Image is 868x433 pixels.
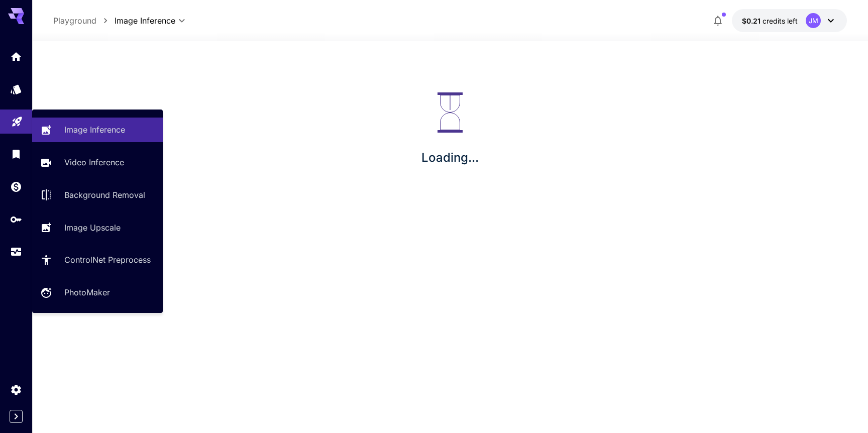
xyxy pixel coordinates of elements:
div: $0.2077 [742,16,798,26]
nav: breadcrumb [53,15,115,27]
p: PhotoMaker [64,286,110,298]
a: Image Inference [32,118,163,142]
span: credits left [763,17,798,25]
span: $0.21 [742,17,763,25]
div: Library [10,148,22,160]
button: $0.2077 [732,9,847,32]
div: Playground [11,112,23,125]
p: Playground [53,15,96,27]
span: Image Inference [115,15,175,27]
p: ControlNet Preprocess [64,254,151,266]
p: Background Removal [64,189,145,201]
p: Image Upscale [64,222,121,234]
p: Loading... [421,149,479,167]
p: Image Inference [64,124,125,136]
div: Models [10,83,22,95]
button: Expand sidebar [10,410,23,423]
div: Settings [10,383,22,396]
div: Usage [10,246,22,258]
p: Video Inference [64,156,124,168]
a: Background Removal [32,183,163,207]
div: Wallet [10,180,22,193]
a: PhotoMaker [32,280,163,305]
div: API Keys [10,213,22,226]
div: JM [806,13,821,28]
div: Home [10,50,22,63]
a: Image Upscale [32,215,163,240]
a: ControlNet Preprocess [32,248,163,272]
a: Video Inference [32,150,163,175]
